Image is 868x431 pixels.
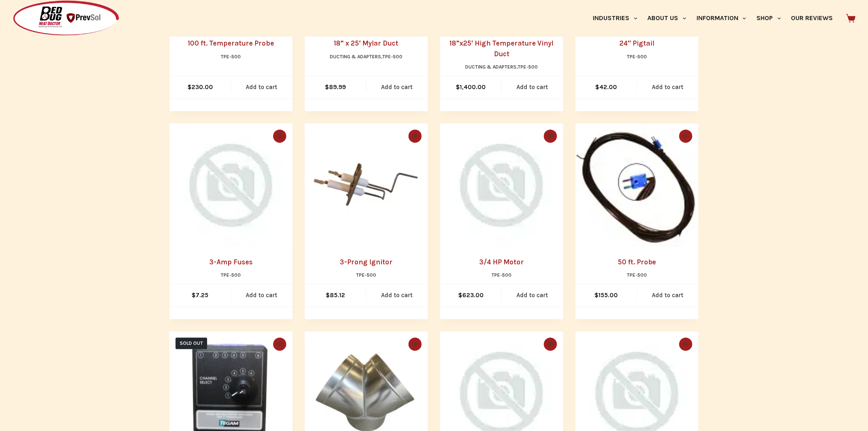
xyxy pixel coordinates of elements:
a: Add to cart: “50 ft. Probe” [637,284,699,307]
picture: Asset 19 [169,124,292,247]
button: Quick view toggle [273,130,286,143]
a: Add to cart: “18”x25' High Temperature Vinyl Duct” [502,76,563,99]
a: Add to cart: “24" Pigtail” [637,76,699,99]
button: Quick view toggle [544,338,557,351]
a: 3-Amp Fuses [209,258,253,266]
img: 3/4 HP Motor [440,124,563,247]
span: $ [325,83,329,91]
bdi: 85.12 [326,291,345,299]
button: Quick view toggle [679,130,692,143]
a: Add to cart: “18” x 25' Mylar Duct” [366,76,428,99]
bdi: 230.00 [187,83,213,91]
a: TPE-500 [518,64,538,70]
a: TPE-500 [221,272,241,278]
a: 3/4 HP Motor [480,258,524,266]
span: $ [595,291,599,299]
a: TPE-500 [492,272,512,278]
img: 3-prong ignitor replacement part for the pest heat tpe-500 [305,124,428,247]
a: TPE-500 [383,54,403,60]
span: $ [596,83,600,91]
bdi: 7.25 [192,291,209,299]
span: SOLD OUT [176,338,207,349]
bdi: 42.00 [596,83,617,91]
img: 3-Amp Fuses [169,124,292,247]
li: , [330,53,403,61]
bdi: 1,400.00 [456,83,486,91]
picture: Asset 19 [440,124,563,247]
button: Quick view toggle [409,130,422,143]
button: Quick view toggle [273,338,286,351]
a: TPE-500 [627,54,647,60]
bdi: 155.00 [595,291,618,299]
a: 100 ft. Temperature Probe [188,39,274,47]
bdi: 89.99 [325,83,346,91]
button: Quick view toggle [679,338,692,351]
a: 3-Prong Ignitor [305,124,428,247]
a: TPE-500 [627,272,647,278]
a: 3-Prong Ignitor [340,258,393,266]
span: $ [187,83,192,91]
span: $ [192,291,196,299]
a: 50 ft. Probe [618,258,656,266]
button: Quick view toggle [409,338,422,351]
span: $ [326,291,330,299]
a: Add to cart: “3-Prong Ignitor” [366,284,428,307]
a: Add to cart: “3-Amp Fuses” [231,284,292,307]
a: Add to cart: “100 ft. Temperature Probe” [231,76,292,99]
li: , [466,63,538,71]
button: Quick view toggle [544,130,557,143]
a: Ducting & Adapters [330,54,381,60]
button: Open LiveChat chat widget [7,3,31,28]
a: TPE-500 [356,272,377,278]
picture: 3-prong_ignitor [305,124,428,247]
a: 18” x 25′ Mylar Duct [334,39,398,47]
a: TPE-500 [221,54,241,60]
a: Add to cart: “3/4 HP Motor” [502,284,563,307]
span: $ [456,83,460,91]
span: $ [458,291,462,299]
picture: Asset 25 [576,124,699,247]
a: 24″ Pigtail [619,39,654,47]
bdi: 623.00 [458,291,484,299]
a: Ducting & Adapters [466,64,517,70]
img: 50 ft. Probe [576,124,699,247]
a: 18”x25′ High Temperature Vinyl Duct [450,39,553,58]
